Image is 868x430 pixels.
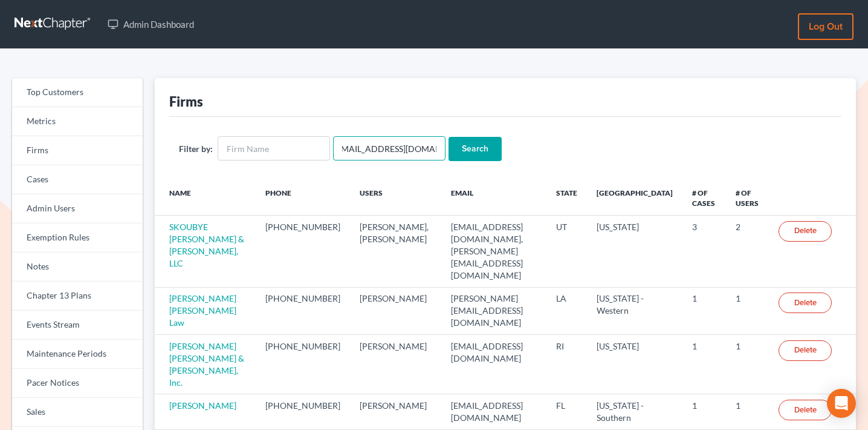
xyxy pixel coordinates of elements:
[12,311,143,340] a: Events Stream
[155,180,256,216] th: Name
[179,142,213,155] label: Filter by:
[169,222,244,268] a: SKOUBYE [PERSON_NAME] & [PERSON_NAME], LLC
[350,216,441,287] td: [PERSON_NAME], [PERSON_NAME]
[350,394,441,429] td: [PERSON_NAME]
[256,216,350,287] td: [PHONE_NUMBER]
[256,180,350,216] th: Phone
[169,341,244,388] a: [PERSON_NAME] [PERSON_NAME] & [PERSON_NAME], Inc.
[441,216,546,287] td: [EMAIL_ADDRESS][DOMAIN_NAME], [PERSON_NAME][EMAIL_ADDRESS][DOMAIN_NAME]
[12,223,143,253] a: Exemption Rules
[350,180,441,216] th: Users
[12,107,143,136] a: Metrics
[779,340,832,361] a: Delete
[682,335,725,394] td: 1
[682,216,725,287] td: 3
[779,400,832,420] a: Delete
[12,194,143,223] a: Admin Users
[12,253,143,282] a: Notes
[682,180,725,216] th: # of Cases
[587,394,683,429] td: [US_STATE] - Southern
[587,180,683,216] th: [GEOGRAPHIC_DATA]
[256,287,350,334] td: [PHONE_NUMBER]
[350,287,441,334] td: [PERSON_NAME]
[218,136,330,160] input: Firm Name
[12,282,143,311] a: Chapter 13 Plans
[587,287,683,334] td: [US_STATE] - Western
[546,287,587,334] td: LA
[12,369,143,398] a: Pacer Notices
[546,216,587,287] td: UT
[726,335,769,394] td: 1
[12,78,143,107] a: Top Customers
[350,335,441,394] td: [PERSON_NAME]
[12,136,143,165] a: Firms
[12,398,143,427] a: Sales
[169,93,203,110] div: Firms
[827,389,856,418] div: Open Intercom Messenger
[726,287,769,334] td: 1
[102,13,200,35] a: Admin Dashboard
[726,216,769,287] td: 2
[441,287,546,334] td: [PERSON_NAME][EMAIL_ADDRESS][DOMAIN_NAME]
[256,394,350,429] td: [PHONE_NUMBER]
[333,136,445,160] input: Users
[169,400,236,411] a: [PERSON_NAME]
[682,394,725,429] td: 1
[546,180,587,216] th: State
[779,293,832,313] a: Delete
[587,216,683,287] td: [US_STATE]
[441,394,546,429] td: [EMAIL_ADDRESS][DOMAIN_NAME]
[726,394,769,429] td: 1
[546,394,587,429] td: FL
[546,335,587,394] td: RI
[169,293,236,328] a: [PERSON_NAME] [PERSON_NAME] Law
[449,137,502,161] input: Search
[441,335,546,394] td: [EMAIL_ADDRESS][DOMAIN_NAME]
[779,221,832,242] a: Delete
[441,180,546,216] th: Email
[798,13,853,40] a: Log out
[587,335,683,394] td: [US_STATE]
[12,165,143,194] a: Cases
[256,335,350,394] td: [PHONE_NUMBER]
[682,287,725,334] td: 1
[726,180,769,216] th: # of Users
[12,340,143,369] a: Maintenance Periods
